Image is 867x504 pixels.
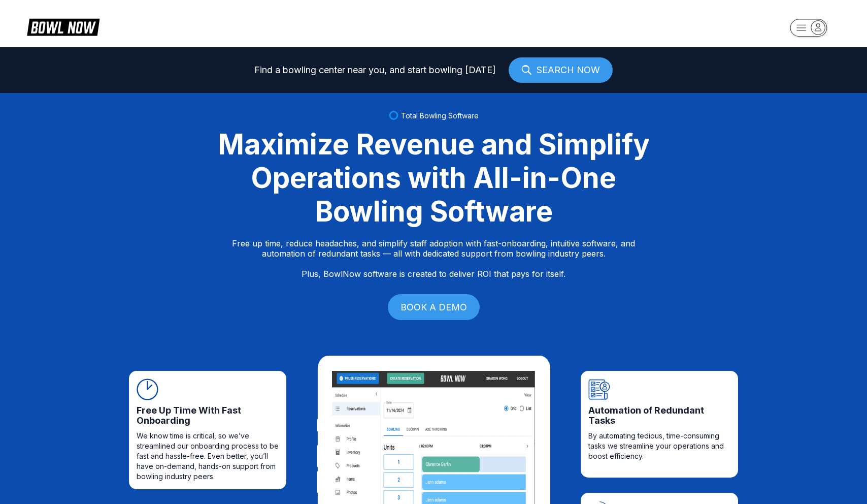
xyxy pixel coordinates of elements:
div: Maximize Revenue and Simplify Operations with All-in-One Bowling Software [205,128,662,228]
span: We know time is critical, so we’ve streamlined our onboarding process to be fast and hassle-free.... [137,431,279,482]
p: Free up time, reduce headaches, and simplify staff adoption with fast-onboarding, intuitive softw... [232,238,635,279]
a: BOOK A DEMO [388,294,480,320]
span: By automating tedious, time-consuming tasks we streamline your operations and boost efficiency. [588,431,730,461]
span: Automation of Redundant Tasks [588,405,730,426]
span: Free Up Time With Fast Onboarding [137,405,279,426]
span: Find a bowling center near you, and start bowling [DATE] [254,65,496,75]
a: SEARCH NOW [509,57,613,83]
span: Total Bowling Software [401,111,479,120]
